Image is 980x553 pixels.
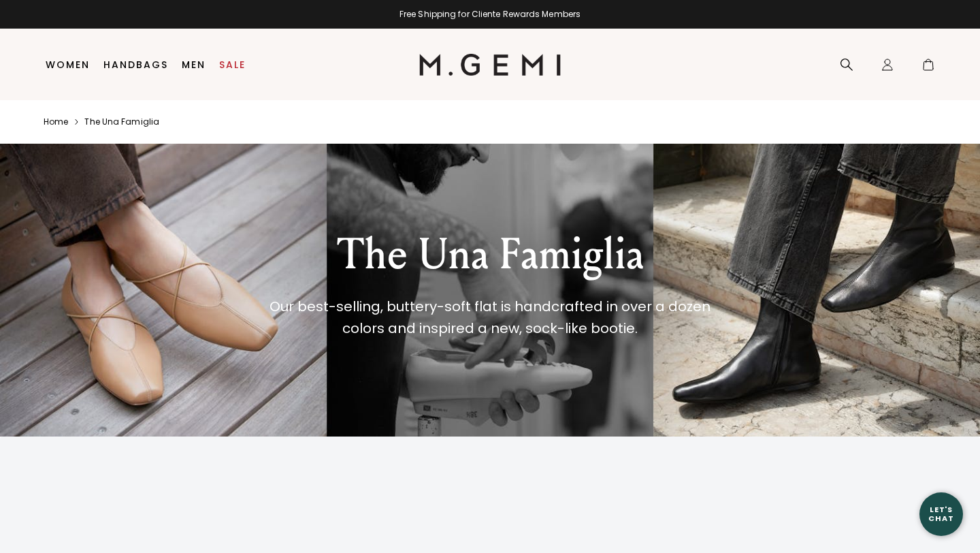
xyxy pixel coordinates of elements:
[919,505,963,522] div: Let's Chat
[84,116,159,127] a: The una famiglia
[219,59,246,70] a: Sale
[46,59,90,70] a: Women
[182,59,206,70] a: Men
[261,296,720,339] div: Our best-selling, buttery-soft flat is handcrafted in over a dozen colors and inspired a new, soc...
[254,230,726,279] div: The Una Famiglia
[103,59,168,70] a: Handbags
[419,54,561,76] img: M.Gemi
[44,116,68,127] a: Home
